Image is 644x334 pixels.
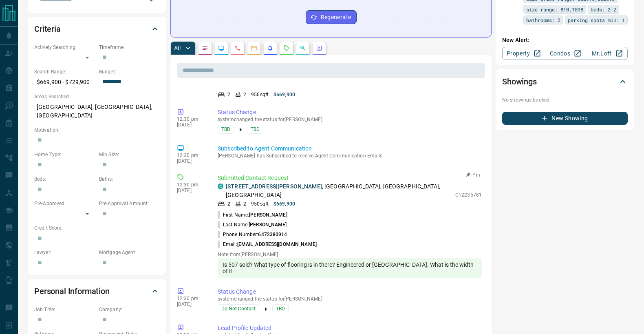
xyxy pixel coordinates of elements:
[526,5,583,13] span: size range: 810,1098
[276,305,285,313] span: TBD
[218,45,225,51] svg: Lead Browsing Activity
[544,47,586,60] a: Condos
[34,100,160,122] p: [GEOGRAPHIC_DATA], [GEOGRAPHIC_DATA], [GEOGRAPHIC_DATA]
[34,75,95,89] p: $669,900 - $729,900
[218,153,482,159] p: [PERSON_NAME] has Subscribed to receive Agent Communication Emails
[221,305,256,313] span: Do Not Contact
[218,117,482,122] p: system changed the status for [PERSON_NAME]
[99,200,160,207] p: Pre-Approval Amount:
[283,45,290,51] svg: Requests
[174,45,181,51] p: All
[226,182,451,199] p: , [GEOGRAPHIC_DATA], [GEOGRAPHIC_DATA], [GEOGRAPHIC_DATA]
[218,258,482,278] div: Is 507 sold? What type of flooring is in there? Engineered or [GEOGRAPHIC_DATA]. What is the widt...
[218,288,482,296] p: Status Change
[218,241,317,248] p: Email:
[99,306,160,313] p: Company:
[502,47,544,60] a: Property
[227,91,230,98] p: 2
[218,144,482,153] p: Subscribed to Agent Communication
[177,296,205,301] p: 12:30 pm
[218,296,482,302] p: system changed the status for [PERSON_NAME]
[99,44,160,51] p: Timeframe:
[502,112,628,125] button: New Showing
[251,200,269,208] p: 950 sqft
[273,200,295,208] p: $669,900
[461,171,485,179] button: Pin
[177,301,205,307] p: [DATE]
[218,174,482,182] p: Submitted Contact Request
[251,91,269,98] p: 950 sqft
[218,252,482,257] p: Note from [PERSON_NAME]
[34,151,95,158] p: Home Type:
[177,158,205,164] p: [DATE]
[218,324,482,332] p: Lead Profile Updated
[218,211,287,219] p: First Name:
[34,200,95,207] p: Pre-Approved:
[34,19,160,39] div: Criteria
[251,45,257,51] svg: Emails
[243,200,246,208] p: 2
[99,175,160,183] p: Baths:
[237,241,317,247] span: [EMAIL_ADDRESS][DOMAIN_NAME]
[34,281,160,301] div: Personal Information
[177,182,205,188] p: 12:30 pm
[177,122,205,128] p: [DATE]
[249,212,287,218] span: [PERSON_NAME]
[586,47,628,60] a: Mr.Loft
[258,232,287,237] span: 6472380914
[34,44,95,51] p: Actively Searching:
[249,222,287,228] span: [PERSON_NAME]
[34,249,95,256] p: Lawyer:
[34,126,160,134] p: Motivation:
[34,22,61,35] h2: Criteria
[226,183,322,190] a: [STREET_ADDRESS][PERSON_NAME]
[218,221,287,228] p: Last Name:
[34,93,160,100] p: Areas Searched:
[177,153,205,158] p: 12:30 pm
[218,108,482,117] p: Status Change
[34,285,110,298] h2: Personal Information
[591,5,616,13] span: beds: 2-2
[316,45,322,51] svg: Agent Actions
[218,184,223,189] div: condos.ca
[34,306,95,313] p: Job Title:
[455,191,482,199] p: C12235781
[34,68,95,75] p: Search Range:
[502,72,628,91] div: Showings
[99,249,160,256] p: Mortgage Agent:
[502,36,628,44] p: New Alert:
[502,96,628,104] p: No showings booked
[177,116,205,122] p: 12:30 pm
[526,16,560,24] span: bathrooms: 2
[243,91,246,98] p: 2
[218,231,287,238] p: Phone Number:
[202,45,208,51] svg: Notes
[177,188,205,193] p: [DATE]
[99,151,160,158] p: Min Size:
[502,75,537,88] h2: Showings
[568,16,625,24] span: parking spots min: 1
[34,224,160,232] p: Credit Score:
[273,91,295,98] p: $669,900
[34,175,95,183] p: Beds:
[300,45,306,51] svg: Opportunities
[306,10,357,24] button: Regenerate
[267,45,273,51] svg: Listing Alerts
[99,68,160,75] p: Budget:
[221,125,230,133] span: TBD
[227,200,230,208] p: 2
[234,45,241,51] svg: Calls
[251,125,260,133] span: TBD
